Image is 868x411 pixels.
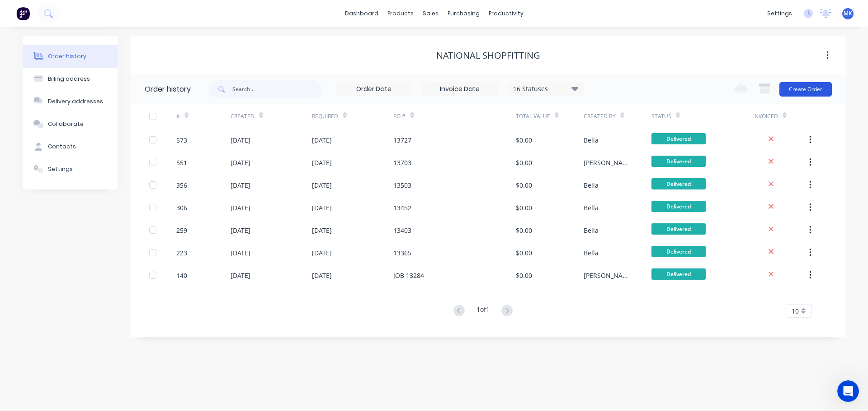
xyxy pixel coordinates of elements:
[231,104,312,129] div: Created
[340,7,383,20] a: dashboard
[508,84,584,94] div: 16 Statuses
[753,104,807,129] div: Invoiced
[176,271,187,280] div: 140
[651,201,706,212] span: Delivered
[48,120,84,128] div: Collaborate
[176,104,231,129] div: #
[393,104,515,129] div: PO #
[651,268,706,280] span: Delivered
[584,226,599,235] div: Bella
[312,203,332,212] div: [DATE]
[763,7,797,20] div: settings
[312,104,393,129] div: Required
[312,180,332,190] div: [DATE]
[837,380,859,402] iframe: Intercom live chat
[48,75,90,83] div: Billing address
[383,7,418,20] div: products
[23,113,118,135] button: Collaborate
[393,271,424,280] div: JOB 13284
[516,248,532,258] div: $0.00
[231,135,250,145] div: [DATE]
[231,180,250,190] div: [DATE]
[584,158,633,167] div: [PERSON_NAME]
[312,271,332,280] div: [DATE]
[176,248,187,258] div: 223
[779,82,832,97] button: Create Order
[516,226,532,235] div: $0.00
[312,158,332,167] div: [DATE]
[231,271,250,280] div: [DATE]
[584,135,599,145] div: Bella
[16,7,30,20] img: Factory
[584,104,651,129] div: Created By
[516,180,532,190] div: $0.00
[23,90,118,113] button: Delivery addresses
[231,158,250,167] div: [DATE]
[651,112,671,120] div: Status
[48,97,103,106] div: Delivery addresses
[651,223,706,235] span: Delivered
[393,112,406,120] div: PO #
[231,248,250,258] div: [DATE]
[393,158,411,167] div: 13703
[516,271,532,280] div: $0.00
[651,133,706,144] span: Delivered
[422,83,498,96] input: Invoice Date
[231,226,250,235] div: [DATE]
[443,7,484,20] div: purchasing
[393,226,411,235] div: 13403
[516,203,532,212] div: $0.00
[584,248,599,258] div: Bella
[844,9,852,18] span: MK
[48,143,76,151] div: Contacts
[48,52,86,60] div: Order history
[484,7,528,20] div: productivity
[312,135,332,145] div: [DATE]
[393,248,411,258] div: 13365
[176,158,187,167] div: 551
[176,226,187,235] div: 259
[145,84,191,95] div: Order history
[516,112,550,120] div: Total Value
[312,248,332,258] div: [DATE]
[651,246,706,257] span: Delivered
[232,80,322,98] input: Search...
[23,135,118,158] button: Contacts
[651,104,753,129] div: Status
[312,226,332,235] div: [DATE]
[23,45,118,68] button: Order history
[753,112,778,120] div: Invoiced
[231,112,255,120] div: Created
[516,158,532,167] div: $0.00
[176,203,187,212] div: 306
[584,112,616,120] div: Created By
[516,104,584,129] div: Total Value
[584,203,599,212] div: Bella
[418,7,443,20] div: sales
[176,135,187,145] div: 573
[651,156,706,167] span: Delivered
[393,180,411,190] div: 13503
[476,305,490,318] div: 1 of 1
[436,50,540,61] div: National Shopfitting
[23,158,118,180] button: Settings
[312,112,338,120] div: Required
[231,203,250,212] div: [DATE]
[516,135,532,145] div: $0.00
[584,271,633,280] div: [PERSON_NAME]
[393,135,411,145] div: 13727
[792,306,799,316] span: 10
[651,178,706,189] span: Delivered
[176,180,187,190] div: 356
[336,83,412,96] input: Order Date
[48,165,73,173] div: Settings
[393,203,411,212] div: 13452
[23,68,118,90] button: Billing address
[176,112,180,120] div: #
[584,180,599,190] div: Bella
